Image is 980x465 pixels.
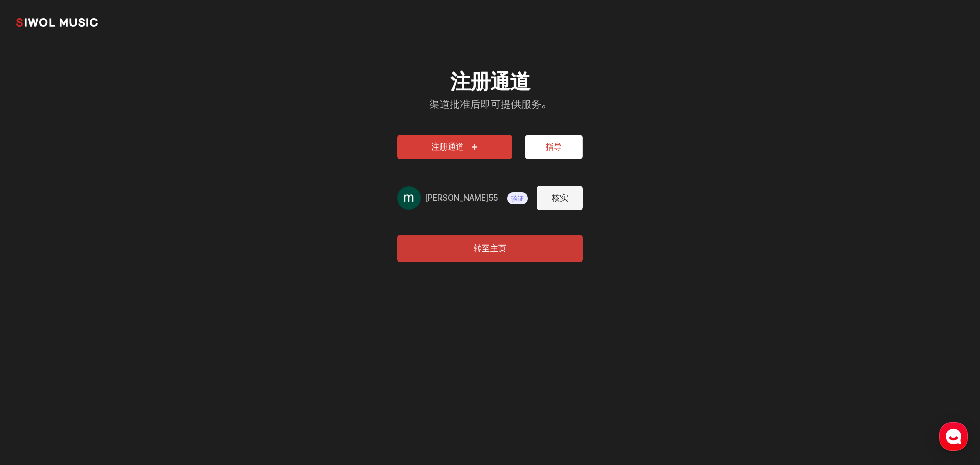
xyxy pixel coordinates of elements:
[431,142,464,152] font: 注册通道
[511,195,524,202] font: 验证
[425,192,498,204] a: [PERSON_NAME]55
[537,186,583,210] button: 核实
[546,142,562,152] font: 指导
[552,193,568,203] font: 核实
[397,235,583,262] button: 转至主页
[525,135,583,159] button: 指导
[429,98,551,110] font: 渠道批准后即可提供服务。
[397,135,512,159] button: 注册通道
[397,186,421,210] img: 채널 프로필 ה미지
[474,243,506,253] font: 转至主页
[425,193,498,203] font: [PERSON_NAME]55
[450,69,530,94] font: 注册通道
